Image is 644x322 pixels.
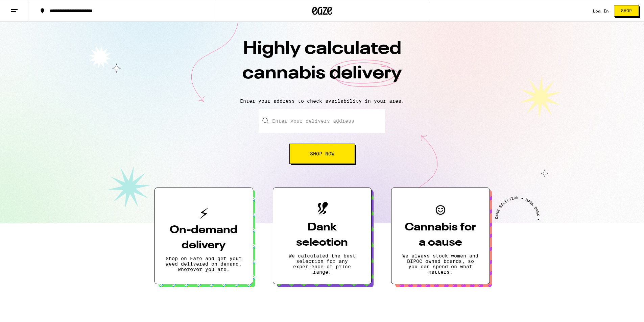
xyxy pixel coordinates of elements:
span: Shop [621,9,632,13]
p: Shop on Eaze and get your weed delivered on demand, wherever you are. [166,256,242,272]
h3: Cannabis for a cause [402,220,479,250]
h1: Highly calculated cannabis delivery [204,37,440,93]
a: Shop [609,5,644,17]
input: Enter your delivery address [259,109,385,133]
button: Shop [614,5,639,17]
p: Enter your address to check availability in your area. [7,98,637,104]
span: Shop Now [310,151,334,156]
h3: On-demand delivery [166,223,242,253]
button: Dank selectionWe calculated the best selection for any experience or price range. [273,188,372,284]
button: Shop Now [289,144,355,164]
button: Cannabis for a causeWe always stock women and BIPOC owned brands, so you can spend on what matters. [391,188,490,284]
a: Log In [593,9,609,13]
h3: Dank selection [284,220,360,250]
p: We always stock women and BIPOC owned brands, so you can spend on what matters. [402,253,479,275]
p: We calculated the best selection for any experience or price range. [284,253,360,275]
button: On-demand deliveryShop on Eaze and get your weed delivered on demand, wherever you are. [154,188,253,284]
